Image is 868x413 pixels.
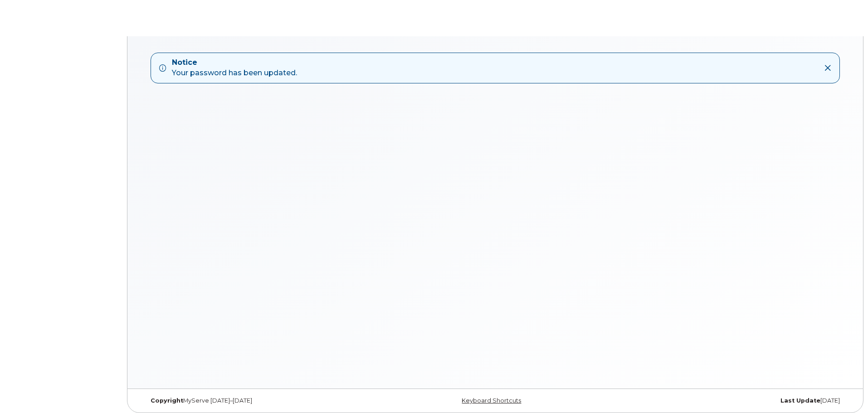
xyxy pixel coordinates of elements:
a: Keyboard Shortcuts [462,397,521,404]
strong: Notice [172,58,297,68]
div: Your password has been updated. [172,58,297,78]
div: MyServe [DATE]–[DATE] [144,397,378,404]
strong: Last Update [780,397,820,404]
strong: Copyright [151,397,183,404]
div: [DATE] [612,397,847,404]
